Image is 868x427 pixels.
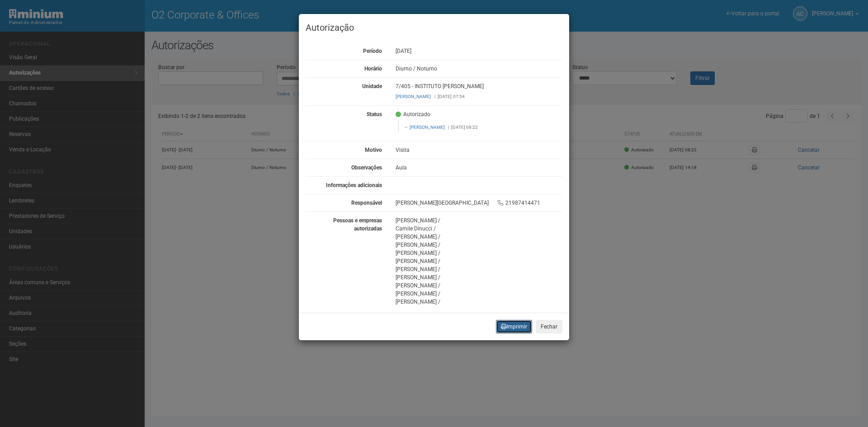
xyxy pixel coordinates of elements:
[351,164,382,171] strong: Observações
[389,47,569,55] div: [DATE]
[389,65,569,73] div: Diurno / Noturno
[404,124,557,131] footer: [DATE] 08:22
[536,320,562,333] button: Fechar
[364,66,382,72] strong: Horário
[389,164,569,172] div: Aula
[389,199,569,207] div: [PERSON_NAME][GEOGRAPHIC_DATA] 21987414471
[434,94,435,99] span: |
[396,225,562,233] div: Camile Dinucci /
[396,265,562,273] div: [PERSON_NAME] /
[396,257,562,265] div: [PERSON_NAME] /
[389,146,569,154] div: Visita
[410,125,445,130] a: [PERSON_NAME]
[351,200,382,206] strong: Responsável
[396,241,562,249] div: [PERSON_NAME] /
[389,82,569,101] div: 7/405 - INSTITUTO [PERSON_NAME]
[396,273,562,282] div: [PERSON_NAME] /
[362,83,382,89] strong: Unidade
[396,282,562,290] div: [PERSON_NAME] /
[326,182,382,188] strong: Informações adicionais
[367,111,382,117] strong: Status
[333,217,382,232] strong: Pessoas e empresas autorizadas
[396,216,562,225] div: [PERSON_NAME] /
[396,94,431,99] a: [PERSON_NAME]
[365,147,382,153] strong: Motivo
[396,290,562,298] div: [PERSON_NAME] /
[306,23,562,32] h3: Autorização
[396,233,562,241] div: [PERSON_NAME] /
[496,320,532,333] button: Imprimir
[396,249,562,257] div: [PERSON_NAME] /
[363,48,382,54] strong: Período
[448,125,449,130] span: |
[396,298,562,306] div: [PERSON_NAME] /
[396,93,562,101] div: [DATE] 07:54
[396,110,430,118] span: Autorizado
